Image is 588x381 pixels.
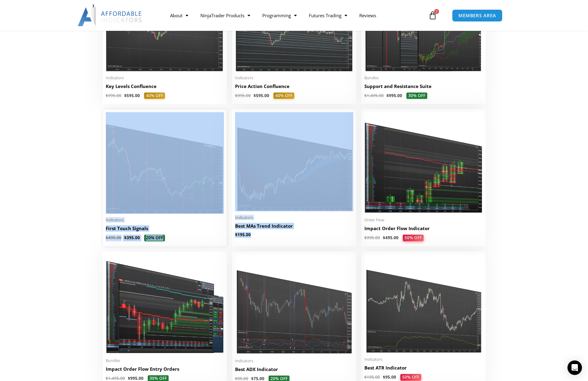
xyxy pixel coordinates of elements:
img: LogoAI | Affordable Indicators – NinjaTrader [78,5,143,26]
a: Best ATR Indicator [364,365,483,374]
bdi: 395.00 [124,235,140,240]
a: 3 [419,7,446,24]
span: 40% OFF [273,93,294,99]
a: About [164,8,194,22]
span: $ [364,374,367,380]
span: $ [106,93,108,98]
h2: Support and Resistance Suite [364,83,483,90]
span: 50% OFF [400,374,421,381]
bdi: 995.00 [364,235,380,240]
bdi: 995.00 [128,376,144,381]
span: Indicators [106,75,224,80]
span: $ [383,235,385,240]
a: Impact Order Flow Indicator [364,225,483,235]
span: $ [128,376,130,381]
span: $ [364,235,367,240]
a: Reviews [353,8,382,22]
img: OrderFlow 2 [364,112,483,214]
h2: Price Action Confluence [235,83,353,90]
img: Best ATR Indicator [364,255,483,353]
span: 50% OFF [402,235,424,241]
a: Impact Order Flow Entry Orders [106,366,224,375]
h2: Impact Order Flow Entry Orders [106,366,224,372]
nav: Menu [164,8,427,22]
span: $ [235,232,237,237]
span: 40% OFF [144,93,165,99]
bdi: 195.00 [235,232,251,237]
span: $ [124,93,127,98]
bdi: 1,495.00 [364,93,384,98]
span: $ [106,376,108,381]
a: Best ADX Indicator [235,366,353,376]
bdi: 995.00 [106,93,121,98]
bdi: 495.00 [383,235,399,240]
bdi: 595.00 [254,93,269,98]
h2: First Touch Signals [106,225,224,232]
span: 20% OFF [144,235,165,241]
bdi: 1,495.00 [106,376,125,381]
span: $ [235,93,237,98]
a: NinjaTrader Products [194,8,256,22]
span: $ [254,93,256,98]
img: Best MAs Trend Indicator [235,112,353,211]
bdi: 595.00 [124,93,140,98]
a: Best MAs Trend Indicator [235,223,353,232]
a: Programming [256,8,303,22]
span: $ [106,235,108,240]
span: MEMBERS AREA [458,13,496,18]
span: Indicators [106,217,224,223]
span: $ [383,374,385,380]
bdi: 995.00 [235,93,251,98]
span: Indicators [235,215,353,220]
span: $ [386,93,389,98]
a: Key Levels Confluence [106,83,224,93]
h2: Best ADX Indicator [235,366,353,373]
span: $ [124,235,127,240]
a: First Touch Signals [106,225,224,235]
span: Bundles [106,358,224,363]
a: Price Action Confluence [235,83,353,93]
span: Bundles [364,75,483,80]
span: Order Flow [364,217,483,223]
bdi: 995.00 [386,93,402,98]
h2: Best ATR Indicator [364,365,483,371]
span: Indicators [235,75,353,80]
h2: Key Levels Confluence [106,83,224,90]
img: Impact Order Flow Entry Orders [106,255,224,354]
a: Support and Resistance Suite [364,83,483,93]
img: First Touch Signals 1 [106,112,224,214]
bdi: 195.00 [364,374,380,380]
h2: Best MAs Trend Indicator [235,223,353,229]
a: Futures Trading [303,8,353,22]
span: 30% OFF [406,93,427,99]
span: $ [364,93,367,98]
img: Best ADX Indicator [235,255,353,355]
div: Open Intercom Messenger [567,360,582,375]
bdi: 495.00 [106,235,121,240]
a: MEMBERS AREA [452,9,502,22]
span: 3 [434,9,439,14]
bdi: 95.00 [383,374,396,380]
span: Indicators [235,358,353,363]
span: Indicators [364,357,483,362]
h2: Impact Order Flow Indicator [364,225,483,232]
